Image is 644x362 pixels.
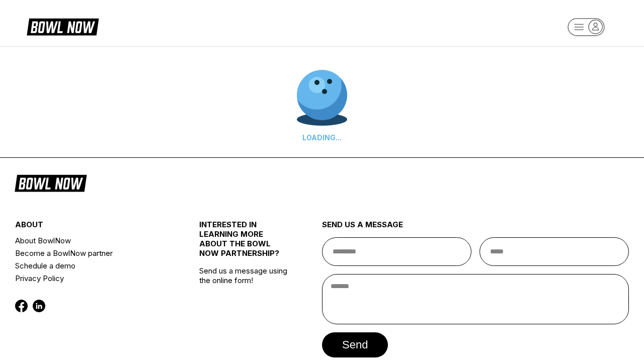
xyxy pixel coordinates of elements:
[297,133,347,142] div: LOADING...
[15,234,169,247] a: About BowlNow
[199,220,291,266] div: INTERESTED IN LEARNING MORE ABOUT THE BOWL NOW PARTNERSHIP?
[15,220,169,234] div: about
[15,272,169,285] a: Privacy Policy
[322,220,629,237] div: send us a message
[15,247,169,259] a: Become a BowlNow partner
[322,332,388,357] button: send
[15,259,169,272] a: Schedule a demo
